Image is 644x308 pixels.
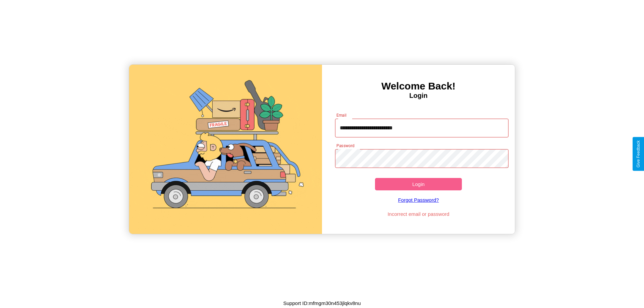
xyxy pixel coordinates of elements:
[129,65,322,234] img: gif
[336,143,354,148] label: Password
[332,209,505,219] p: Incorrect email or password
[322,92,515,100] h4: Login
[636,140,641,168] div: Give Feedback
[332,190,505,209] a: Forgot Password?
[283,299,361,308] p: Support ID: mfmgm30n453jlqkv8nu
[375,178,462,190] button: Login
[336,112,347,118] label: Email
[322,80,515,92] h3: Welcome Back!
